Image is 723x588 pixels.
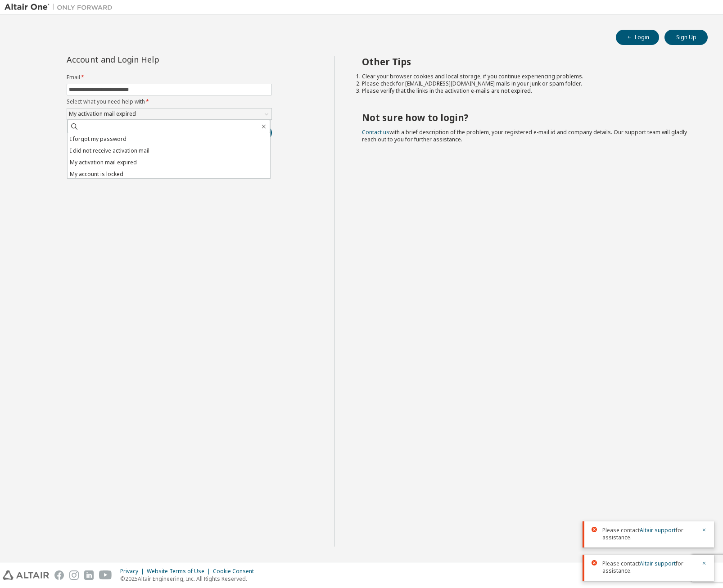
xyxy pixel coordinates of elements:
span: Please contact for assistance. [602,560,696,574]
img: Altair One [5,3,117,12]
li: Clear your browser cookies and local storage, if you continue experiencing problems. [362,73,692,80]
div: Account and Login Help [67,56,231,63]
button: Login [616,30,659,45]
div: My activation mail expired [67,109,271,119]
img: instagram.svg [69,570,79,580]
button: Sign Up [664,30,708,45]
p: © 2025 Altair Engineering, Inc. All Rights Reserved. [120,575,259,583]
img: facebook.svg [54,570,64,580]
a: Contact us [362,128,389,136]
img: linkedin.svg [84,570,94,580]
h2: Other Tips [362,56,692,68]
li: Please verify that the links in the activation e-mails are not expired. [362,87,692,95]
a: Altair support [640,526,676,534]
span: with a brief description of the problem, your registered e-mail id and company details. Our suppo... [362,128,687,143]
label: Select what you need help with [67,98,272,105]
li: Please check for [EMAIL_ADDRESS][DOMAIN_NAME] mails in your junk or spam folder. [362,80,692,87]
label: Email [67,74,272,81]
div: Privacy [120,568,147,575]
img: youtube.svg [99,570,112,580]
h2: Not sure how to login? [362,112,692,123]
div: My activation mail expired [68,109,137,119]
a: Altair support [640,560,676,567]
div: Website Terms of Use [147,568,213,575]
div: Cookie Consent [213,568,259,575]
li: I forgot my password [68,133,270,145]
span: Please contact for assistance. [602,527,696,541]
img: altair_logo.svg [3,570,49,580]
